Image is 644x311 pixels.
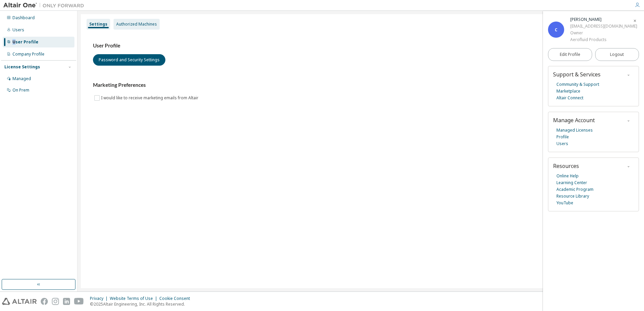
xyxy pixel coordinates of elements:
[555,27,557,33] span: C
[93,82,629,89] h3: Marketing Preferences
[595,48,639,61] button: Logout
[556,193,589,200] a: Resource Library
[556,95,583,101] a: Altair Connect
[570,16,637,23] div: Chris Stevens
[556,179,587,186] a: Learning Center
[553,162,579,170] span: Resources
[159,296,194,301] div: Cookie Consent
[556,134,569,140] a: Profile
[12,27,24,33] div: Users
[89,22,107,27] div: Settings
[90,296,110,301] div: Privacy
[570,23,637,30] div: [EMAIL_ADDRESS][DOMAIN_NAME]
[116,22,157,27] div: Authorized Machines
[12,15,35,21] div: Dashboard
[63,298,70,305] img: linkedin.svg
[556,140,568,147] a: Users
[610,51,624,58] span: Logout
[553,71,601,78] span: Support & Services
[556,127,593,134] a: Managed Licenses
[560,52,580,57] span: Edit Profile
[556,173,579,179] a: Online Help
[12,39,38,45] div: User Profile
[4,64,40,70] div: License Settings
[93,42,629,49] h3: User Profile
[93,54,165,66] button: Password and Security Settings
[3,2,88,9] img: Altair One
[12,88,29,93] div: On Prem
[12,76,31,81] div: Managed
[41,298,48,305] img: facebook.svg
[2,298,37,305] img: altair_logo.svg
[556,186,593,193] a: Academic Program
[556,88,580,95] a: Marketplace
[556,81,599,88] a: Community & Support
[74,298,84,305] img: youtube.svg
[90,301,194,307] p: © 2025 Altair Engineering, Inc. All Rights Reserved.
[110,296,159,301] div: Website Terms of Use
[553,116,595,124] span: Manage Account
[570,36,637,43] div: Aerofluid Products
[101,94,200,102] label: I would like to receive marketing emails from Altair
[52,298,59,305] img: instagram.svg
[12,51,44,57] div: Company Profile
[556,200,573,206] a: YouTube
[570,30,637,36] div: Owner
[548,48,592,61] a: Edit Profile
